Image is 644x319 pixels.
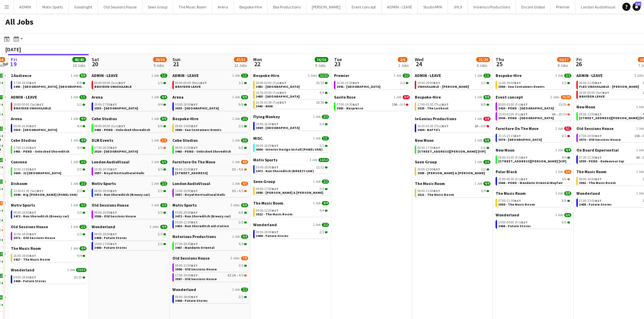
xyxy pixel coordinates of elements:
span: 3563 - Nespresso [337,106,363,110]
div: Bespoke-Hire1 Job8/817:00-03:30 (Thu)BST8/83525 - The Lookout [415,95,491,116]
a: Bespoke-Hire1 Job2/2 [172,116,248,121]
a: Furniture On The Move1 Job0/1 [496,126,571,131]
span: 4/4 [158,103,163,106]
span: BRAYDEN LEAVE [579,94,605,99]
span: 2/2 [400,81,405,85]
a: 19:00-20:00BST1/1UNAVAILABLE - [PERSON_NAME] [418,81,489,88]
div: MISC.1 Job1/108:00-16:00BST1/10000 - Interior Design Install (PANEL VAN) [253,136,329,157]
span: 1/1 [158,81,163,85]
button: Old Sessions House [98,0,142,14]
span: 19:00-00:00 (Sat) [14,103,44,106]
span: 10/10 [316,81,324,85]
span: 1 Job [232,117,240,121]
span: BST [191,102,198,107]
span: ADMIN - LEAVE [11,95,37,100]
span: 15/16 [558,103,567,106]
span: 3/3 [319,123,324,126]
span: 1 Job [71,95,78,99]
a: 19:00-00:00 (Sat)BST1/1BRAYDEN UNAVAILABLE [14,102,85,110]
a: Bespoke-Hire3 Jobs32/32 [253,73,329,78]
span: 17:00-03:30 (Thu) [418,103,449,106]
span: 3453 - Old Royal Naval College [256,84,300,89]
a: ADMIN - LEAVE1 Job1/1 [172,73,248,78]
a: Arena1 Job9/9 [172,95,248,100]
button: JHLX [448,0,468,14]
span: BST [280,81,286,85]
span: Bespoke-Hire [415,95,441,100]
span: 3535 - Shoreditch Park [94,106,138,110]
span: 0/1 [564,127,571,131]
span: DLM Events [92,138,113,143]
div: Arena1 Job9/905:00-18:00BST9/93535 - [GEOGRAPHIC_DATA] [172,95,248,116]
span: ADMIN - LEAVE [576,73,603,78]
span: 16:00-02:00 (Tue) [256,81,286,85]
a: Arena1 Job4/4 [92,95,167,100]
span: BST [280,90,286,95]
span: Cebe Studios [92,116,117,121]
span: 8/8 [79,74,87,78]
span: Cebe Studios [11,138,36,143]
span: 3420 - PEND - Royal Opera House [498,106,554,110]
button: Event concept [346,0,382,14]
a: Savile Rose1 Job0/4 [334,95,410,100]
div: Cebe Studios1 Job6/608:00-11:00BST6/63463 - PEND - Unlocked Shoreditch [172,138,248,159]
span: 8/8 [481,103,486,106]
span: Flying Monkey [253,114,280,119]
button: Bespoke-Hire [234,0,268,14]
a: 05:00-18:00BST9/93535 - [GEOGRAPHIC_DATA] [175,102,247,110]
span: 25/30 [561,95,571,99]
a: 09:00-16:00BST4/43535 - [GEOGRAPHIC_DATA] [14,124,85,132]
div: DLM Events1 Job1/217:30-20:30BST1/23520 - [GEOGRAPHIC_DATA] [92,138,167,159]
span: 1 Job [232,95,240,99]
span: 1 Job [555,127,563,131]
span: 1 Job [151,95,159,99]
span: 3604 - BAFTA's [418,128,440,132]
button: Premier [551,0,575,14]
a: 16:00-02:00 (Tue)BST10/103453 - [GEOGRAPHIC_DATA] [256,81,328,88]
span: 1 Job [151,117,159,121]
a: ADMIN - LEAVE1 Job1/1 [11,95,87,100]
span: 00:00-00:00 (Mon) [175,81,207,85]
button: [PERSON_NAME] [306,0,346,14]
span: 0/8 [483,117,491,121]
span: Savile Rose [334,95,356,100]
span: 08:00-16:00 [256,144,279,148]
span: 3535 - Shoreditch Park [175,106,219,110]
div: Savile Rose1 Job0/407:00-14:30BST19A•0/43563 - Nespresso [334,95,410,112]
button: Goodnight [69,0,98,14]
span: 1 Job [71,117,78,121]
span: Bespoke-Hire [496,73,522,78]
a: 16:30-03:59 (Tue)BST18/183443 - NHM [256,100,328,108]
span: 1 Job [313,136,320,140]
span: BST [442,102,449,107]
span: 0/1 [562,134,567,138]
span: 3525 - The Lookout [418,106,449,110]
span: 1/2 [160,138,167,142]
div: ADMIN - LEAVE1 Job1/100:00-00:00 (Mon)BST1/1BRAYDEN LEAVE [172,73,248,95]
a: 09:00-03:00 (Fri)BST15/163420 - PEND - [GEOGRAPHIC_DATA] [498,102,570,110]
a: 00:00-00:00 (Mon)BST1/1BRAYDEN LEAVE [175,81,247,88]
span: 09:00-16:00 [14,125,36,128]
span: Furniture On The Move [496,126,539,131]
span: 1/1 [160,74,167,78]
a: 17:30-19:30BST8/83493 - [GEOGRAPHIC_DATA], [GEOGRAPHIC_DATA] [14,81,85,88]
span: BST [200,81,207,85]
span: 9/9 [241,95,248,99]
button: London AudioVisual [575,0,621,14]
span: BST [272,143,279,148]
span: BST [602,90,609,95]
span: 9/9 [160,117,167,121]
span: 17:30-19:30 [14,81,36,85]
span: 8/8 [483,95,491,99]
a: 17:00-21:00BST4/43463 - PEND - Unlocked Shoreditch [14,145,85,153]
span: UNAVAILABLE - Chris Ames [418,84,469,89]
a: Cebe Studios1 Job9/9 [92,116,167,121]
a: 16:30-23:30BST2/23541 - [GEOGRAPHIC_DATA] [337,81,408,88]
span: Arena [92,95,103,100]
span: 4/4 [79,138,87,142]
span: 00:00-00:00 (Sun) [94,81,125,85]
a: Bespoke-Hire1 Job8/8 [415,95,491,100]
span: 3560 - Sea Containers Events [498,84,545,89]
span: 1 Job [151,138,159,142]
a: Bespoke-Hire1 Job2/2 [496,73,571,78]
